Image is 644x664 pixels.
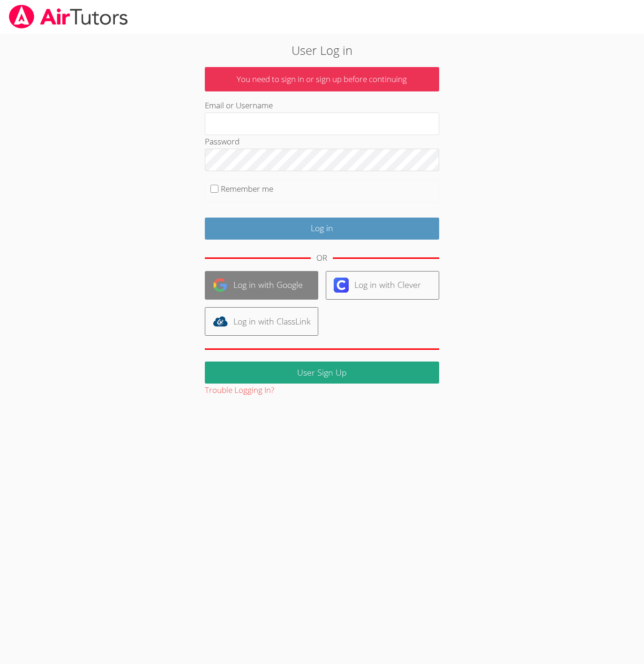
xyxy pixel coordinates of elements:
[205,67,439,92] p: You need to sign in or sign up before continuing
[205,271,318,300] a: Log in with Google
[213,314,228,329] img: classlink-logo-d6bb404cc1216ec64c9a2012d9dc4662098be43eaf13dc465df04b49fa7ab582.svg
[8,5,129,29] img: airtutors_banner-c4298cdbf04f3fff15de1276eac7730deb9818008684d7c2e4769d2f7ddbe033.png
[334,278,349,293] img: clever-logo-6eab21bc6e7a338710f1a6ff85c0baf02591cd810cc4098c63d3a4b26e2feb20.svg
[205,218,439,240] input: Log in
[148,41,496,59] h2: User Log in
[316,251,327,265] div: OR
[326,271,439,300] a: Log in with Clever
[205,307,318,336] a: Log in with ClassLink
[205,100,273,111] label: Email or Username
[221,183,273,194] label: Remember me
[205,136,240,147] label: Password
[205,384,274,397] button: Trouble Logging In?
[205,362,439,384] a: User Sign Up
[213,278,228,293] img: google-logo-50288ca7cdecda66e5e0955fdab243c47b7ad437acaf1139b6f446037453330a.svg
